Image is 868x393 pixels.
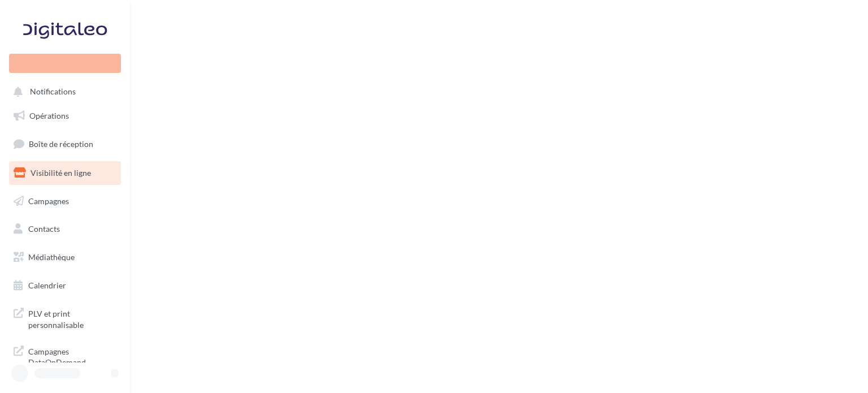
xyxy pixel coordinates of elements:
[7,161,123,185] a: Visibilité en ligne
[31,168,91,178] span: Visibilité en ligne
[29,111,69,120] span: Opérations
[7,245,123,269] a: Médiathèque
[29,139,93,149] span: Boîte de réception
[7,104,123,128] a: Opérations
[7,189,123,213] a: Campagnes
[7,274,123,297] a: Calendrier
[28,224,60,234] span: Contacts
[9,54,121,73] div: Nouvelle campagne
[28,344,116,368] span: Campagnes DataOnDemand
[28,196,69,205] span: Campagnes
[7,339,123,373] a: Campagnes DataOnDemand
[7,217,123,241] a: Contacts
[7,301,123,335] a: PLV et print personnalisable
[30,87,76,97] span: Notifications
[28,306,116,330] span: PLV et print personnalisable
[28,280,66,290] span: Calendrier
[7,132,123,156] a: Boîte de réception
[28,252,75,262] span: Médiathèque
